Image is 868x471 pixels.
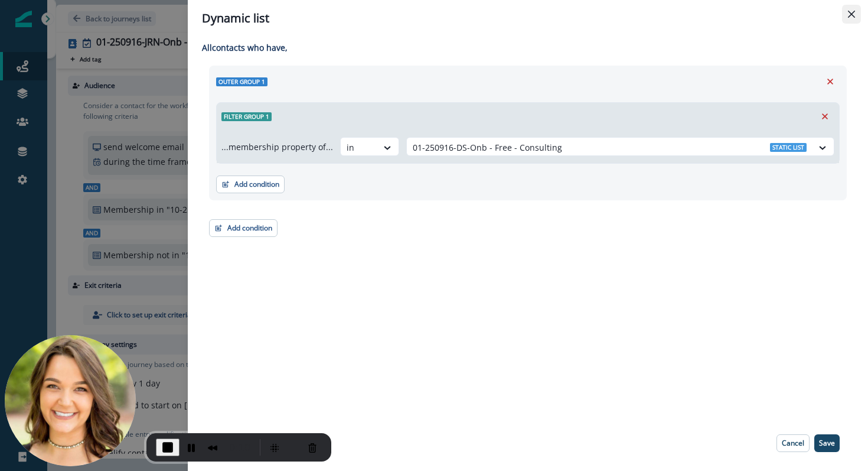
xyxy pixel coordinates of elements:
[209,219,278,237] button: Add condition
[202,9,854,27] div: Dynamic list
[821,73,840,90] button: Remove
[842,5,861,24] button: Close
[782,439,804,447] p: Cancel
[216,77,267,86] span: Outer group 1
[819,439,835,447] p: Save
[814,434,840,452] button: Save
[202,41,847,54] p: All contact s who have,
[221,141,333,153] p: ...membership property of...
[776,434,810,452] button: Cancel
[216,176,285,193] button: Add condition
[221,112,272,121] span: Filter group 1
[815,108,834,125] button: Remove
